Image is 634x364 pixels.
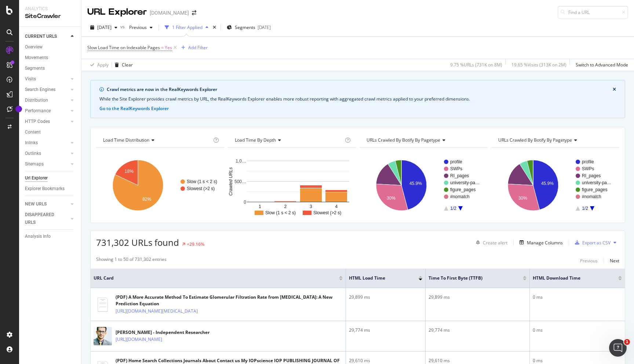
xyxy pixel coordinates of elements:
[349,357,422,364] div: 29,610 ms
[142,197,151,202] text: 82%
[244,200,246,205] text: 0
[533,294,622,301] div: 0 ms
[15,106,22,112] div: Tooltip anchor
[25,107,69,115] a: Performance
[533,357,622,364] div: 0 ms
[25,200,47,208] div: NEW URLS
[25,54,48,62] div: Movements
[87,59,109,71] button: Apply
[116,329,209,336] div: [PERSON_NAME] - Independent Researcher
[25,33,69,40] a: CURRENT URLS
[25,211,69,226] a: DISAPPEARED URLS
[349,294,422,301] div: 29,899 ms
[25,160,44,168] div: Sitemaps
[99,96,616,102] div: While the Site Explorer provides crawl metrics by URL, the RealKeywords Explorer enables more rob...
[582,166,594,171] text: SWPs
[25,97,48,104] div: Distribution
[188,44,208,51] div: Add Filter
[116,307,198,315] a: [URL][DOMAIN_NAME][MEDICAL_DATA]
[582,240,611,246] div: Export as CSV
[409,181,422,186] text: 45.9%
[116,336,162,343] a: [URL][DOMAIN_NAME]
[187,241,204,247] div: +29.16%
[187,186,215,191] text: Slowest (>2 s)
[87,44,160,51] span: Slow Load Time on Indexable Pages
[517,238,563,247] button: Manage Columns
[580,258,598,264] div: Previous
[313,210,341,215] text: Slowest (>2 s)
[25,185,65,193] div: Explorer Bookmarks
[429,327,526,334] div: 29,774 ms
[125,169,134,174] text: 18%
[360,153,488,217] svg: A chart.
[429,357,526,364] div: 29,610 ms
[483,240,507,246] div: Create alert
[533,327,622,334] div: 0 ms
[582,206,588,211] text: 1/2
[25,160,69,168] a: Sitemaps
[582,187,607,192] text: figure_pages
[450,180,480,185] text: university-pa…
[25,65,76,72] a: Segments
[25,174,48,182] div: Url Explorer
[518,196,527,201] text: 30%
[527,240,563,246] div: Manage Columns
[112,59,133,71] button: Clear
[25,86,69,94] a: Search Engines
[450,187,475,192] text: figure_pages
[609,339,627,357] iframe: Intercom live chat
[25,6,75,12] div: Analytics
[429,275,512,281] span: Time To First Byte (TTFB)
[192,10,196,15] div: arrow-right-arrow-left
[228,153,356,217] svg: A chart.
[450,173,469,178] text: RI_pages
[498,137,572,143] span: URLs Crawled By Botify By pagetype
[25,233,51,240] div: Analysis Info
[310,204,312,209] text: 3
[187,179,217,184] text: Slow (1 s < 2 s)
[161,44,164,51] span: =
[284,204,287,209] text: 2
[25,54,76,62] a: Movements
[233,134,343,146] h4: Load Time Performance by Depth
[25,139,38,147] div: Inlinks
[365,134,481,146] h4: URLs Crawled By Botify By pagetype
[172,24,203,30] div: 1 Filter Applied
[258,24,271,30] div: [DATE]
[387,196,396,201] text: 30%
[491,153,619,217] svg: A chart.
[624,339,630,345] span: 1
[25,75,36,83] div: Visits
[511,62,566,68] div: 19.65 % Visits ( 313K on 2M )
[582,194,601,199] text: #nomatch
[429,294,526,301] div: 29,899 ms
[96,153,224,217] svg: A chart.
[573,59,628,71] button: Switch to Advanced Mode
[90,80,625,118] div: info banner
[236,159,246,164] text: 1,0…
[150,9,189,17] div: [DOMAIN_NAME]
[450,206,456,211] text: 1/2
[102,134,212,146] h4: Load Time Distribution
[497,134,613,146] h4: URLs Crawled By Botify By pagetype
[582,159,594,164] text: profile
[610,256,619,265] button: Next
[473,237,507,248] button: Create alert
[235,137,276,143] span: Load Time by Depth
[94,295,112,314] img: main image
[87,22,120,33] button: [DATE]
[235,24,255,30] span: Segments
[533,275,607,281] span: HTML Download Time
[450,159,462,164] text: profile
[25,86,55,94] div: Search Engines
[610,258,619,264] div: Next
[25,128,76,136] a: Content
[349,275,408,281] span: HTML Load Time
[224,22,274,33] button: Segments[DATE]
[25,107,51,115] div: Performance
[25,128,41,136] div: Content
[94,327,112,345] img: main image
[541,181,554,186] text: 45.9%
[450,166,462,171] text: SWPs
